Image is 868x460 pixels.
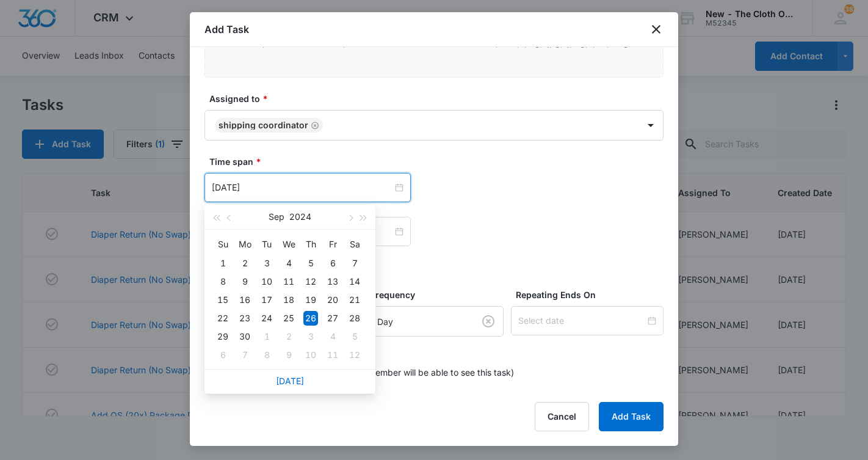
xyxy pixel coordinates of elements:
[234,272,256,291] td: 2024-09-09
[479,312,498,331] button: Clear
[347,311,362,326] div: 28
[300,309,322,327] td: 2024-09-26
[347,293,362,307] div: 21
[322,327,344,346] td: 2024-10-04
[237,329,252,344] div: 30
[347,348,362,362] div: 12
[325,348,340,362] div: 11
[259,311,274,326] div: 24
[234,291,256,309] td: 2024-09-16
[259,329,274,344] div: 1
[256,254,278,272] td: 2024-09-03
[256,309,278,327] td: 2024-09-24
[256,346,278,364] td: 2024-10-08
[281,329,296,344] div: 2
[215,274,230,289] div: 8
[209,155,668,168] label: Time span
[212,291,234,309] td: 2024-09-15
[256,272,278,291] td: 2024-09-10
[278,272,300,291] td: 2024-09-11
[259,293,274,307] div: 17
[303,293,318,307] div: 19
[325,329,340,344] div: 4
[371,288,508,301] label: Frequency
[325,256,340,271] div: 6
[518,314,645,327] input: Select date
[212,254,234,272] td: 2024-09-01
[215,293,230,307] div: 15
[212,235,234,254] th: Su
[237,293,252,307] div: 16
[281,256,296,271] div: 4
[347,274,362,289] div: 14
[281,274,296,289] div: 11
[300,254,322,272] td: 2024-09-05
[322,346,344,364] td: 2024-10-11
[303,329,318,344] div: 3
[219,121,308,130] div: Shipping Coordinator
[300,291,322,309] td: 2024-09-19
[344,346,366,364] td: 2024-10-12
[300,346,322,364] td: 2024-10-10
[237,274,252,289] div: 9
[204,22,249,37] h1: Add Task
[535,402,589,431] button: Cancel
[325,274,340,289] div: 13
[259,256,274,271] div: 3
[344,327,366,346] td: 2024-10-05
[303,256,318,271] div: 5
[234,309,256,327] td: 2024-09-23
[259,348,274,362] div: 8
[234,327,256,346] td: 2024-09-30
[344,254,366,272] td: 2024-09-07
[256,291,278,309] td: 2024-09-17
[269,205,284,229] button: Sep
[300,327,322,346] td: 2024-10-03
[234,254,256,272] td: 2024-09-02
[278,327,300,346] td: 2024-10-02
[212,346,234,364] td: 2024-10-06
[325,311,340,326] div: 27
[234,346,256,364] td: 2024-10-07
[308,121,319,130] div: Remove Shipping Coordinator
[215,256,230,271] div: 1
[215,348,230,362] div: 6
[303,274,318,289] div: 12
[212,272,234,291] td: 2024-09-08
[344,309,366,327] td: 2024-09-28
[300,235,322,254] th: Th
[237,311,252,326] div: 23
[212,309,234,327] td: 2024-09-22
[289,205,311,229] button: 2024
[347,329,362,344] div: 5
[215,311,230,326] div: 22
[322,235,344,254] th: Fr
[237,256,252,271] div: 2
[278,346,300,364] td: 2024-10-09
[322,309,344,327] td: 2024-09-27
[278,254,300,272] td: 2024-09-04
[276,376,304,386] a: [DATE]
[212,327,234,346] td: 2024-09-29
[322,272,344,291] td: 2024-09-13
[234,235,256,254] th: Mo
[322,254,344,272] td: 2024-09-06
[516,288,668,301] label: Repeating Ends On
[303,348,318,362] div: 10
[237,348,252,362] div: 7
[344,235,366,254] th: Sa
[599,402,664,431] button: Add Task
[344,272,366,291] td: 2024-09-14
[278,235,300,254] th: We
[300,272,322,291] td: 2024-09-12
[325,293,340,307] div: 20
[303,311,318,326] div: 26
[209,92,668,105] label: Assigned to
[281,293,296,307] div: 18
[278,291,300,309] td: 2024-09-18
[322,291,344,309] td: 2024-09-20
[259,274,274,289] div: 10
[256,327,278,346] td: 2024-10-01
[347,256,362,271] div: 7
[344,291,366,309] td: 2024-09-21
